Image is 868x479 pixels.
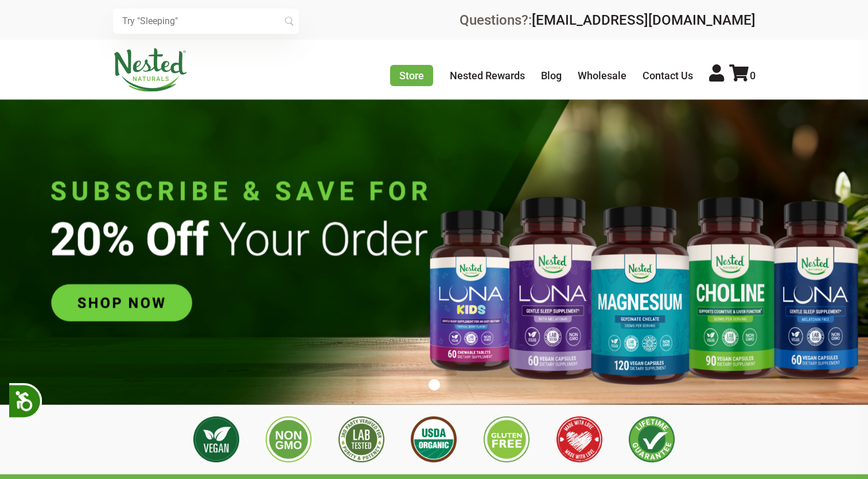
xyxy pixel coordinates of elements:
a: 0 [729,69,756,82]
img: Made with Love [556,416,602,462]
div: Questions?: [460,13,756,27]
img: Vegan [193,416,239,462]
img: Non GMO [266,416,312,462]
a: [EMAIL_ADDRESS][DOMAIN_NAME] [532,12,756,28]
span: 0 [750,69,756,82]
a: Nested Rewards [450,69,525,82]
a: Blog [541,69,562,82]
a: Contact Us [643,69,693,82]
img: Gluten Free [484,416,530,462]
img: USDA Organic [411,416,457,462]
button: 1 of 1 [429,379,440,391]
input: Try "Sleeping" [113,9,299,34]
a: Store [390,65,433,86]
img: 3rd Party Lab Tested [338,416,384,462]
a: Wholesale [578,69,626,82]
img: Lifetime Guarantee [629,416,675,462]
img: Nested Naturals [113,48,188,92]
